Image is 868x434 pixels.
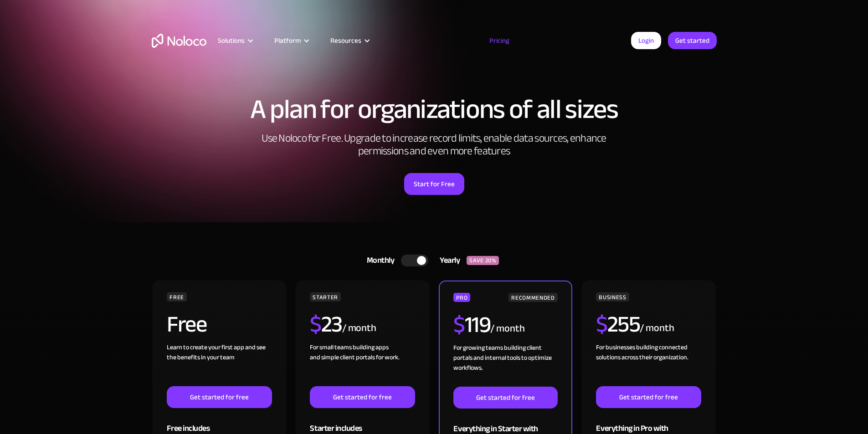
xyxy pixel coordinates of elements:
[319,35,380,46] div: Resources
[596,342,701,386] div: For businesses building connected solutions across their organization. ‍
[640,321,674,336] div: / month
[453,343,557,387] div: For growing teams building client portals and internal tools to optimize workflows.
[252,132,616,158] h2: Use Noloco for Free. Upgrade to increase record limits, enable data sources, enhance permissions ...
[310,342,415,386] div: For small teams building apps and simple client portals for work. ‍
[310,386,415,408] a: Get started for free
[310,292,340,301] div: STARTER
[490,322,524,336] div: / month
[596,292,629,301] div: BUSINESS
[310,313,342,336] h2: 23
[428,254,467,267] div: Yearly
[152,96,717,123] h1: A plan for organizations of all sizes
[218,35,245,46] div: Solutions
[453,387,557,408] a: Get started for free
[453,303,465,346] span: $
[167,292,187,301] div: FREE
[596,313,640,336] h2: 255
[263,35,319,46] div: Platform
[453,313,490,336] h2: 119
[206,35,263,46] div: Solutions
[631,32,661,49] a: Login
[596,303,607,346] span: $
[478,35,521,46] a: Pricing
[167,342,272,386] div: Learn to create your first app and see the benefits in your team ‍
[310,303,321,346] span: $
[152,34,206,48] a: home
[167,313,206,336] h2: Free
[404,173,464,195] a: Start for Free
[330,35,361,46] div: Resources
[596,386,701,408] a: Get started for free
[668,32,717,49] a: Get started
[453,293,470,302] div: PRO
[355,254,401,267] div: Monthly
[274,35,301,46] div: Platform
[342,321,376,336] div: / month
[167,386,272,408] a: Get started for free
[467,256,499,265] div: SAVE 20%
[508,293,557,302] div: RECOMMENDED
